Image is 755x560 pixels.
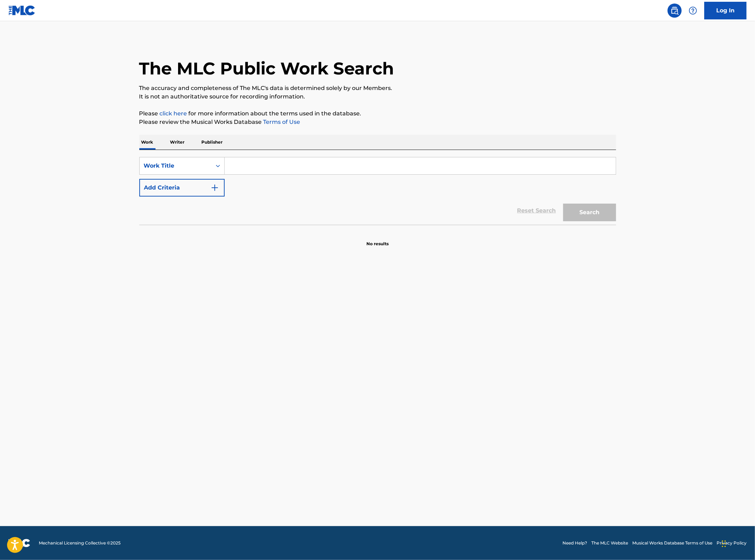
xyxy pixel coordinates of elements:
p: The accuracy and completeness of The MLC's data is determined solely by our Members. [139,84,616,92]
img: search [670,6,679,15]
img: 9d2ae6d4665cec9f34b9.svg [211,183,219,192]
div: Drag [722,533,726,554]
p: Work [139,135,156,150]
form: Search Form [139,157,616,225]
a: Public Search [668,4,682,18]
img: MLC Logo [8,5,36,16]
span: Mechanical Licensing Collective © 2025 [39,540,121,546]
img: logo [8,539,30,547]
a: Terms of Use [262,119,300,125]
p: No results [366,232,389,247]
iframe: Chat Widget [720,526,755,560]
p: Writer [168,135,187,150]
a: Musical Works Database Terms of Use [632,540,712,546]
a: Privacy Policy [717,540,747,546]
div: Help [686,4,700,18]
button: Add Criteria [139,179,225,197]
a: click here [160,110,187,117]
p: Publisher [200,135,225,150]
div: Work Title [144,162,207,170]
a: The MLC Website [591,540,628,546]
h1: The MLC Public Work Search [139,58,394,79]
p: Please for more information about the terms used in the database. [139,109,616,118]
img: help [689,6,697,15]
a: Need Help? [562,540,587,546]
p: It is not an authoritative source for recording information. [139,92,616,101]
p: Please review the Musical Works Database [139,118,616,126]
a: Log In [704,2,747,19]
